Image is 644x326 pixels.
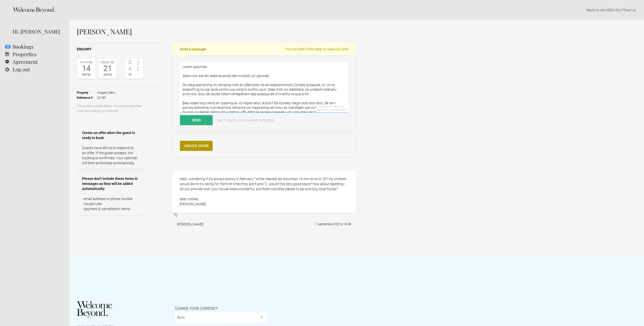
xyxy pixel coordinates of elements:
[97,95,115,100] span: 22185
[78,65,94,72] div: 14
[77,47,165,52] h2: Enquiry
[97,90,115,95] span: Vosges Cabin
[586,8,604,12] a: Return to site
[82,145,138,166] p: Guests have 48 hrs to respond to an offer. If the guest accepts, the booking is confirmed. Your c...
[77,95,97,100] strong: Reference #
[134,72,142,77] span: -
[175,312,267,322] select: Change your currency
[77,28,356,35] h1: [PERSON_NAME]
[82,176,138,191] strong: Please don’t include these items in messages as they will be added automatically:
[285,47,349,52] span: You have to reply or make an offer
[100,72,116,77] div: [DATE]
[300,47,311,51] flynt-countdown: 08:27h
[100,65,116,72] div: 21
[78,60,94,65] div: Arrive Sat
[624,8,636,12] a: Email us
[82,196,138,211] p: - email address or phone number - house rules - payment & cancellation terms
[5,45,11,49] flynt-notification-badge: 52
[180,115,213,125] button: Send
[134,66,142,71] span: 2
[82,130,138,140] strong: Create an offer when the guest is ready to book
[172,170,356,213] div: hello, wondering if it's always snowy in february ? is the nearest ski mountain 10 min drive or 2...
[180,141,213,151] a: Create Offer
[78,72,94,77] div: [DATE]
[77,90,97,95] strong: Property
[77,301,112,318] img: Welcome Beyond
[175,301,218,311] span: Change your currency
[100,60,116,65] div: Depart Sat
[77,8,636,13] p: | NEED HELP? .
[316,222,351,226] flynt-date-display: 7 septembre 2025 à 18:08
[13,28,62,35] div: Hi, [PERSON_NAME]
[213,115,277,125] a: Use 'Property not available' template
[177,222,203,227] div: [PERSON_NAME]
[134,60,142,65] span: 2
[172,43,356,55] h2: Send a message
[77,104,143,114] p: The guest’s contact details will be displayed here when the booking is confirmed.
